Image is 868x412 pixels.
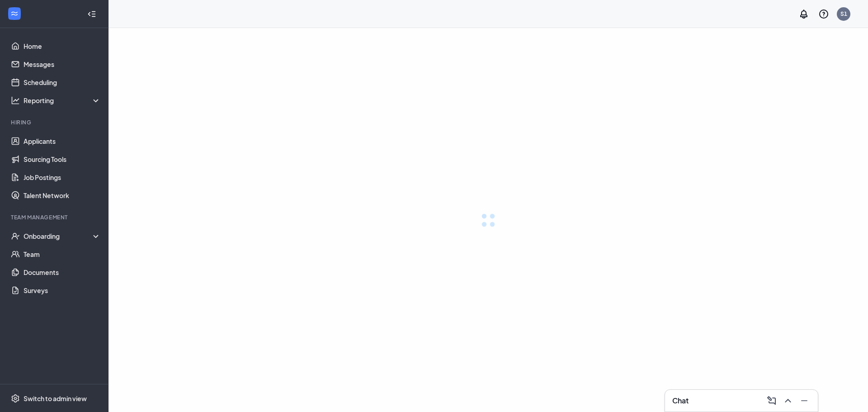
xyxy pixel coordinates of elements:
[24,394,87,403] div: Switch to admin view
[11,96,20,105] svg: Analysis
[11,394,20,403] svg: Settings
[24,168,101,186] a: Job Postings
[780,393,794,408] button: ChevronUp
[87,9,96,19] svg: Collapse
[766,395,777,406] svg: ComposeMessage
[24,96,101,105] div: Reporting
[799,395,810,406] svg: Minimize
[24,37,101,55] a: Home
[798,9,809,19] svg: Notifications
[818,9,829,19] svg: QuestionInfo
[24,186,101,204] a: Talent Network
[796,393,811,408] button: Minimize
[840,10,847,18] div: S1
[783,395,793,406] svg: ChevronUp
[24,281,101,299] a: Surveys
[24,55,101,73] a: Messages
[24,150,101,168] a: Sourcing Tools
[24,263,101,281] a: Documents
[11,232,20,241] svg: UserCheck
[672,396,689,406] h3: Chat
[10,9,19,18] svg: WorkstreamLogo
[24,245,101,263] a: Team
[24,232,101,241] div: Onboarding
[764,393,778,408] button: ComposeMessage
[11,118,99,126] div: Hiring
[11,213,99,221] div: Team Management
[24,132,101,150] a: Applicants
[24,73,101,91] a: Scheduling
